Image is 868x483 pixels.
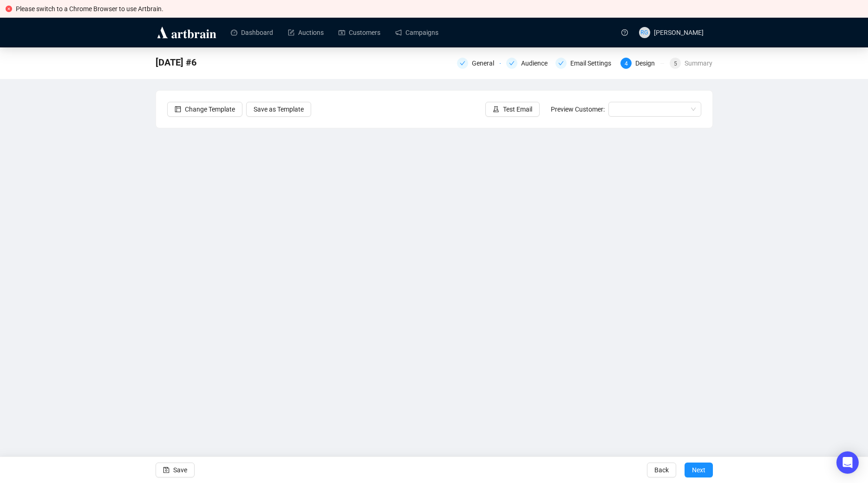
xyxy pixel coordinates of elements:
span: Save as Template [254,104,304,114]
span: Back [654,457,669,483]
div: 5Summary [670,58,712,69]
span: experiment [493,106,499,112]
a: Dashboard [231,20,273,45]
button: Change Template [167,102,242,117]
span: 5 [674,60,677,67]
div: Please switch to a Chrome Browser to use Artbrain. [16,4,862,14]
span: Preview Customer: [551,106,605,113]
span: Next [692,457,705,483]
div: General [472,58,500,69]
span: Test Email [503,104,532,114]
span: question-circle [621,29,628,36]
span: save [163,467,170,473]
span: August 27, 2025 #6 [156,55,196,70]
img: logo [156,25,218,40]
div: Open Intercom Messenger [836,451,859,474]
div: Email Settings [570,58,617,69]
span: RG [640,28,648,37]
div: Design [635,58,660,69]
button: Test Email [485,102,540,117]
span: check [460,60,465,66]
div: 4Design [620,58,664,69]
a: Auctions [288,20,324,45]
span: check [558,60,564,66]
div: Audience [506,58,550,69]
span: close-circle [6,6,12,12]
div: Audience [521,58,553,69]
a: Customers [339,20,380,45]
span: Save [173,457,187,483]
div: General [457,58,501,69]
span: [PERSON_NAME] [654,29,704,36]
a: Campaigns [395,20,438,45]
span: Change Template [185,104,235,114]
span: 4 [625,60,628,67]
button: Next [685,463,713,477]
a: question-circle [616,18,633,47]
button: Save [156,463,195,477]
div: Summary [685,58,712,69]
button: Back [647,463,676,477]
span: layout [175,106,181,112]
div: Email Settings [555,58,615,69]
span: check [509,60,515,66]
button: Save as Template [246,102,311,117]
